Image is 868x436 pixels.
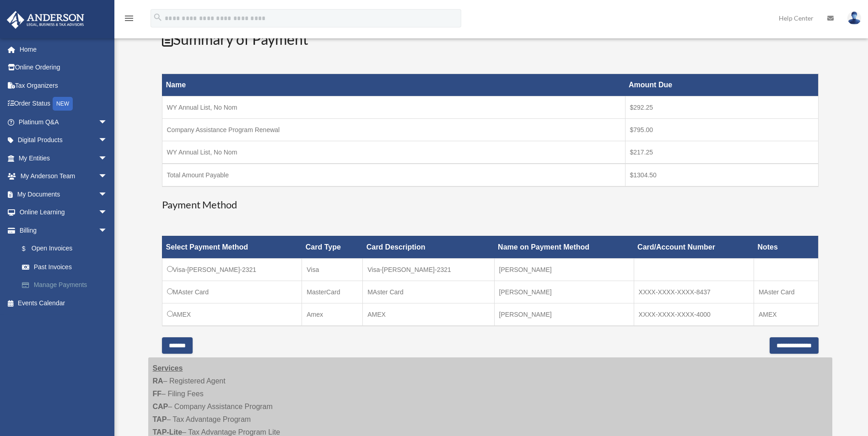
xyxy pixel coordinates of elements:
td: AMEX [754,303,818,326]
td: [PERSON_NAME] [494,281,634,303]
th: Name on Payment Method [494,236,634,258]
td: Visa-[PERSON_NAME]-2321 [162,258,302,281]
td: $292.25 [625,96,818,119]
i: menu [124,13,135,24]
a: Billingarrow_drop_down [6,221,121,239]
h2: Summary of Payment [162,29,819,50]
span: arrow_drop_down [98,149,117,168]
th: Name [162,74,625,96]
td: [PERSON_NAME] [494,303,634,326]
a: My Entitiesarrow_drop_down [6,149,121,167]
th: Card Type [302,236,363,258]
span: $ [27,243,32,255]
a: Home [6,40,121,58]
a: My Documentsarrow_drop_down [6,185,121,203]
th: Amount Due [625,74,818,96]
img: User Pic [847,11,861,25]
th: Select Payment Method [162,236,302,258]
td: $1304.50 [625,164,818,186]
th: Card/Account Number [634,236,754,258]
a: Events Calendar [6,294,121,312]
span: arrow_drop_down [98,131,117,150]
td: Visa-[PERSON_NAME]-2321 [363,258,494,281]
a: menu [124,16,135,24]
a: Tax Organizers [6,76,121,95]
td: Total Amount Payable [162,164,625,186]
div: NEW [53,97,73,111]
a: My Anderson Teamarrow_drop_down [6,167,121,186]
span: arrow_drop_down [98,167,117,186]
th: Card Description [363,236,494,258]
strong: RA [153,377,163,385]
span: arrow_drop_down [98,113,117,132]
a: Digital Productsarrow_drop_down [6,131,121,149]
td: $217.25 [625,141,818,164]
td: MAster Card [162,281,302,303]
span: arrow_drop_down [98,203,117,222]
span: arrow_drop_down [98,221,117,240]
td: $795.00 [625,119,818,141]
i: search [153,12,163,22]
td: MAster Card [363,281,494,303]
td: Company Assistance Program Renewal [162,119,625,141]
td: AMEX [162,303,302,326]
a: Past Invoices [13,258,121,276]
td: WY Annual List, No Nom [162,96,625,119]
a: Order StatusNEW [6,95,121,113]
a: Platinum Q&Aarrow_drop_down [6,113,121,131]
td: [PERSON_NAME] [494,258,634,281]
strong: FF [153,390,162,398]
td: MAster Card [754,281,818,303]
h3: Payment Method [162,198,819,212]
a: $Open Invoices [13,239,117,258]
td: XXXX-XXXX-XXXX-4000 [634,303,754,326]
strong: CAP [153,403,168,410]
th: Notes [754,236,818,258]
td: AMEX [363,303,494,326]
td: Amex [302,303,363,326]
td: XXXX-XXXX-XXXX-8437 [634,281,754,303]
td: MasterCard [302,281,363,303]
strong: TAP [153,415,167,423]
td: WY Annual List, No Nom [162,141,625,164]
a: Manage Payments [13,276,121,294]
strong: Services [153,364,183,372]
td: Visa [302,258,363,281]
a: Online Learningarrow_drop_down [6,203,121,222]
img: Anderson Advisors Platinum Portal [4,11,87,29]
a: Online Ordering [6,58,121,77]
span: arrow_drop_down [98,185,117,204]
strong: TAP-Lite [153,428,183,436]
